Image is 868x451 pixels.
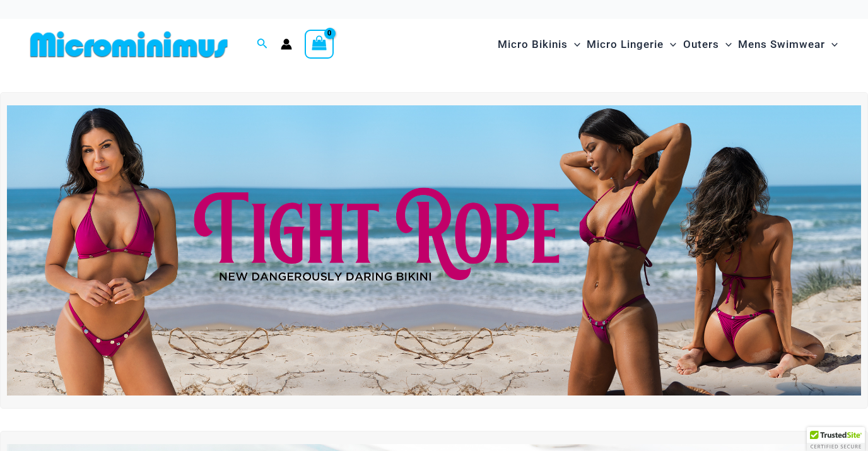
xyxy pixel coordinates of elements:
a: OutersMenu ToggleMenu Toggle [680,25,735,64]
a: Search icon link [257,37,268,52]
span: Micro Bikinis [498,28,568,61]
span: Menu Toggle [664,28,676,61]
span: Menu Toggle [568,28,580,61]
span: Mens Swimwear [738,28,825,61]
a: View Shopping Cart, empty [305,30,334,59]
div: TrustedSite Certified [807,427,865,451]
a: Micro BikinisMenu ToggleMenu Toggle [495,25,584,64]
span: Menu Toggle [825,28,838,61]
img: Tight Rope Pink Bikini [7,105,861,395]
span: Menu Toggle [719,28,732,61]
span: Outers [683,28,719,61]
a: Micro LingerieMenu ToggleMenu Toggle [584,25,679,64]
span: Micro Lingerie [587,28,664,61]
nav: Site Navigation [493,23,843,66]
a: Mens SwimwearMenu ToggleMenu Toggle [735,25,841,64]
img: MM SHOP LOGO FLAT [25,30,233,59]
a: Account icon link [281,38,292,50]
